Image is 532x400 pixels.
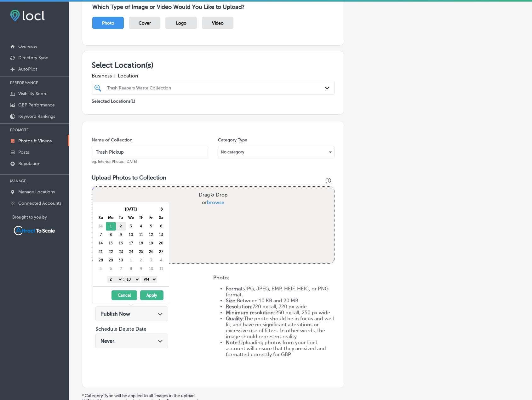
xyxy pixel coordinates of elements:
td: 10 [126,231,136,239]
td: 19 [146,239,156,248]
p: Reputation [18,161,40,166]
span: browse [207,199,224,205]
td: 31 [96,222,106,231]
div: No category [218,147,334,157]
strong: Size: [226,298,237,304]
td: 11 [136,231,146,239]
p: Manage Locations [18,189,55,195]
td: 24 [126,248,136,256]
label: Schedule Delete Date [95,326,146,332]
th: Th [136,214,146,222]
input: Title [92,146,208,158]
strong: Photo: [213,275,229,281]
li: Uploading photos from your Locl account will ensure that they are sized and formatted correctly f... [226,340,335,357]
li: 720 px tall, 720 px wide [226,304,335,310]
td: 15 [106,239,116,248]
p: Posts [18,150,29,155]
td: 28 [96,256,106,265]
th: Mo [106,214,116,222]
span: eg. Interior Photos, [DATE] [92,159,137,164]
p: AutoPilot [18,66,37,72]
p: Brought to you by [12,215,69,220]
td: 2 [136,256,146,265]
td: 9 [116,231,126,239]
td: 6 [156,222,166,231]
td: 7 [96,231,106,239]
td: 3 [146,256,156,265]
div: Trash Reapers Waste Collection [107,85,325,90]
label: Category Type [218,137,247,143]
td: 12 [146,231,156,239]
label: Drag & Drop or [196,189,230,209]
p: Photos & Videos [18,138,52,144]
li: 250 px tall, 250 px wide [226,310,335,316]
td: 30 [116,256,126,265]
img: fda3e92497d09a02dc62c9cd864e3231.png [10,10,45,21]
td: 22 [106,248,116,256]
td: 8 [126,265,136,273]
strong: Format: [226,286,244,292]
td: 5 [96,265,106,273]
td: 3 [126,222,136,231]
li: Between 10 KB and 20 MB [226,298,335,304]
th: Fr [146,214,156,222]
h3: Which Type of Image or Video Would You Like to Upload? [92,3,334,10]
img: Attract To Scale [12,225,56,237]
h3: Select Location(s) [92,60,335,70]
p: Selected Locations ( 1 ) [92,96,135,104]
td: 29 [106,256,116,265]
td: 6 [106,265,116,273]
th: Sa [156,214,166,222]
td: 25 [136,248,146,256]
td: 14 [96,239,106,248]
td: 1 [126,256,136,265]
strong: Resolution: [226,304,253,310]
span: Video [212,20,224,26]
td: 26 [146,248,156,256]
div: : [95,274,169,284]
p: Overview [18,44,37,49]
span: Publish Now [100,311,130,317]
td: 18 [136,239,146,248]
td: 23 [116,248,126,256]
td: 8 [106,231,116,239]
td: 1 [106,222,116,231]
span: Cover [139,20,151,26]
td: 4 [156,256,166,265]
li: JPG, JPEG, BMP, HEIF, HEIC, or PNG format. [226,286,335,298]
td: 4 [136,222,146,231]
p: GBP Performance [18,102,55,108]
span: Logo [176,20,186,26]
span: Never [100,338,114,344]
th: We [126,214,136,222]
th: Su [96,214,106,222]
td: 27 [156,248,166,256]
strong: Note: [226,340,239,346]
p: Directory Sync [18,55,48,60]
strong: Quality: [226,316,244,322]
label: Name of Collection [92,137,132,143]
span: Photo [102,20,114,26]
button: Apply [140,290,163,300]
td: 9 [136,265,146,273]
td: 20 [156,239,166,248]
strong: Minimum resolution: [226,310,275,316]
td: 7 [116,265,126,273]
td: 5 [146,222,156,231]
button: Cancel [112,290,137,300]
th: [DATE] [106,205,156,214]
td: 10 [146,265,156,273]
h3: Upload Photos to Collection [92,174,335,181]
p: Keyword Rankings [18,114,55,119]
td: 16 [116,239,126,248]
td: 11 [156,265,166,273]
td: 17 [126,239,136,248]
th: Tu [116,214,126,222]
p: Visibility Score [18,91,48,96]
td: 2 [116,222,126,231]
td: 13 [156,231,166,239]
li: The photo should be in focus and well lit, and have no significant alterations or excessive use o... [226,316,335,340]
span: Business + Location [92,73,335,79]
td: 21 [96,248,106,256]
p: Connected Accounts [18,201,61,206]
